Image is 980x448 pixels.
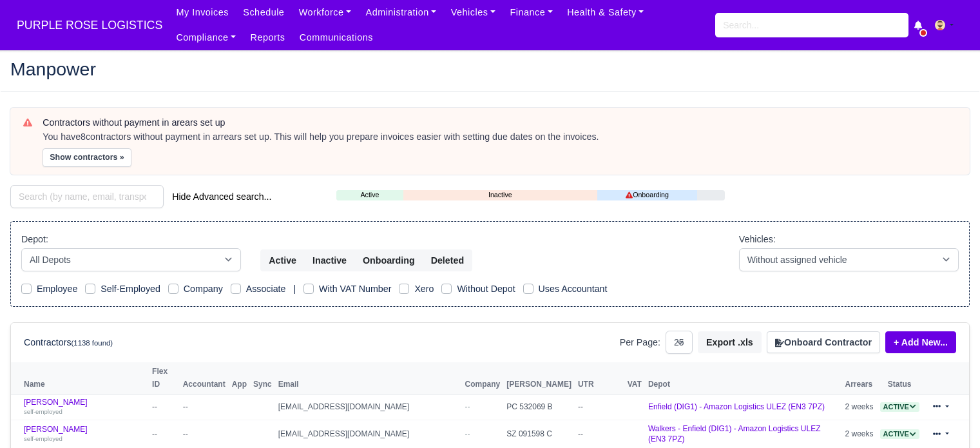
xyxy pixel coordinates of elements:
h6: Contractors [24,337,113,348]
th: Status [877,362,923,394]
td: PC 532069 B [503,394,575,420]
span: -- [465,429,470,438]
th: UTR [575,362,624,394]
a: Reports [243,25,292,50]
div: + Add New... [880,331,956,353]
h2: Manpower [10,60,970,78]
a: Active [880,402,919,411]
span: Active [880,429,919,439]
small: (1138 found) [72,339,113,347]
label: Depot: [21,232,48,247]
label: Company [184,282,223,297]
label: Without Depot [457,282,515,297]
th: Accountant [180,362,229,394]
label: Employee [37,282,77,297]
a: Active [336,190,403,200]
th: Depot [645,362,842,394]
a: Active [880,429,919,438]
button: Export .xls [698,331,762,353]
label: Self-Employed [101,282,160,297]
td: -- [149,394,180,420]
button: Hide Advanced search... [164,186,280,208]
label: Vehicles: [739,232,776,247]
td: -- [575,394,624,420]
div: Manpower [1,50,979,92]
a: Enfield (DIG1) - Amazon Logistics ULEZ (EN3 7PZ) [648,402,825,411]
th: Flex ID [149,362,180,394]
a: PURPLE ROSE LOGISTICS [10,13,169,38]
div: You have contractors without payment in arrears set up. This will help you prepare invoices easie... [43,131,957,144]
label: Uses Accountant [539,282,608,297]
button: Inactive [304,249,355,271]
th: Company [462,362,504,394]
a: + Add New... [885,331,956,353]
strong: 8 [81,131,86,142]
label: With VAT Number [319,282,391,297]
th: Name [11,362,149,394]
span: | [293,284,296,294]
a: Compliance [169,25,243,50]
label: Xero [414,282,434,297]
a: Communications [293,25,381,50]
th: App [229,362,250,394]
iframe: Chat Widget [916,386,980,448]
h6: Contractors without payment in arears set up [43,117,957,128]
th: [PERSON_NAME] [503,362,575,394]
button: Onboard Contractor [767,331,880,353]
small: self-employed [24,408,62,415]
td: [EMAIL_ADDRESS][DOMAIN_NAME] [275,394,462,420]
input: Search... [715,13,908,37]
input: Search (by name, email, transporter id) ... [10,185,164,208]
label: Associate [246,282,286,297]
a: Inactive [403,190,597,200]
td: 2 weeks [841,394,876,420]
td: -- [180,394,229,420]
th: Arrears [841,362,876,394]
th: VAT [624,362,645,394]
a: Onboarding [597,190,697,200]
label: Per Page: [620,335,660,350]
a: [PERSON_NAME] self-employed [24,398,146,416]
button: Deleted [423,249,472,271]
th: Email [275,362,462,394]
a: [PERSON_NAME] self-employed [24,425,146,443]
button: Show contractors » [43,148,131,167]
th: Sync [250,362,275,394]
span: -- [465,402,470,411]
small: self-employed [24,435,62,442]
button: Active [260,249,305,271]
button: Onboarding [354,249,423,271]
a: Walkers - Enfield (DIG1) - Amazon Logistics ULEZ (EN3 7PZ) [648,424,821,444]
